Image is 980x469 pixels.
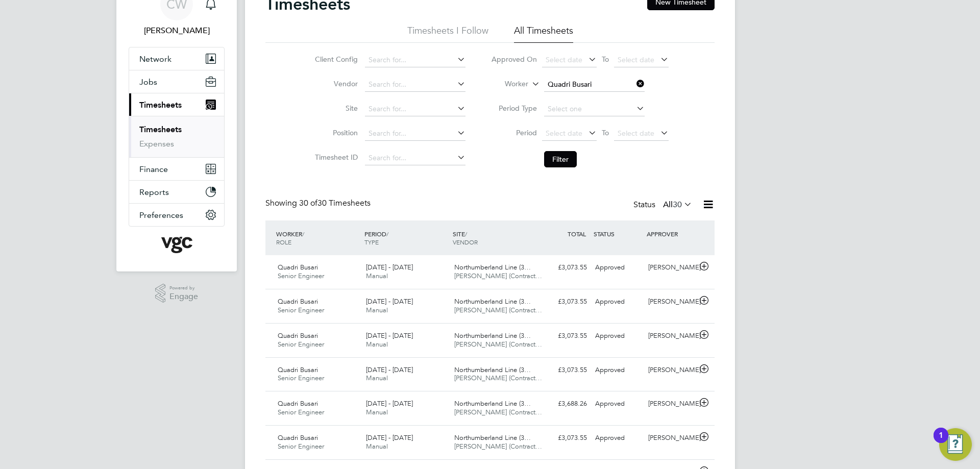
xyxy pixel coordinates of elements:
span: Quadri Busari [278,263,318,271]
span: Quadri Busari [278,365,318,374]
span: Northumberland Line (3… [454,365,531,374]
input: Search for... [365,127,465,141]
div: £3,073.55 [538,259,591,276]
span: Jobs [139,77,157,87]
span: Quadri Busari [278,399,318,408]
span: Northumberland Line (3… [454,297,531,306]
input: Search for... [365,78,465,92]
label: Worker [482,79,528,89]
span: VENDOR [453,238,478,246]
img: vgcgroup-logo-retina.png [161,237,192,253]
span: To [599,126,612,139]
div: [PERSON_NAME] [644,293,697,310]
li: All Timesheets [514,24,573,43]
div: Timesheets [129,116,224,157]
div: STATUS [591,225,644,243]
span: Senior Engineer [278,340,324,349]
span: Reports [139,187,169,197]
div: £3,073.55 [538,430,591,447]
input: Search for... [365,151,465,165]
div: [PERSON_NAME] [644,259,697,276]
span: Senior Engineer [278,408,324,416]
span: [PERSON_NAME] (Contract… [454,408,542,416]
span: [DATE] - [DATE] [366,263,413,271]
span: [PERSON_NAME] (Contract… [454,271,542,280]
div: £3,073.55 [538,328,591,344]
label: Approved On [491,55,537,64]
button: Jobs [129,70,224,93]
span: Select date [618,55,654,64]
span: ROLE [276,238,291,246]
div: £3,688.26 [538,396,591,412]
span: 30 Timesheets [299,198,371,208]
label: Client Config [312,55,358,64]
span: Select date [546,129,582,138]
span: Northumberland Line (3… [454,263,531,271]
span: [PERSON_NAME] (Contract… [454,442,542,451]
li: Timesheets I Follow [407,24,488,43]
input: Select one [544,102,645,116]
span: TOTAL [568,230,586,238]
label: Site [312,104,358,113]
span: [DATE] - [DATE] [366,331,413,340]
button: Open Resource Center, 1 new notification [939,428,972,461]
span: Manual [366,271,388,280]
div: [PERSON_NAME] [644,362,697,379]
a: Timesheets [139,125,182,134]
span: / [302,230,304,238]
span: Northumberland Line (3… [454,399,531,408]
div: Approved [591,430,644,447]
span: Manual [366,442,388,451]
span: / [386,230,388,238]
span: Manual [366,340,388,349]
a: Expenses [139,139,174,149]
span: To [599,53,612,66]
div: [PERSON_NAME] [644,430,697,447]
label: All [663,200,692,210]
span: [DATE] - [DATE] [366,297,413,306]
label: Timesheet ID [312,153,358,162]
div: [PERSON_NAME] [644,328,697,344]
span: Senior Engineer [278,271,324,280]
span: Manual [366,374,388,382]
span: Manual [366,306,388,314]
span: Quadri Busari [278,297,318,306]
label: Vendor [312,79,358,88]
span: [DATE] - [DATE] [366,399,413,408]
span: / [465,230,467,238]
span: Northumberland Line (3… [454,433,531,442]
div: Approved [591,293,644,310]
span: [DATE] - [DATE] [366,365,413,374]
span: Preferences [139,210,183,220]
button: Finance [129,158,224,180]
span: Timesheets [139,100,182,110]
div: SITE [450,225,538,251]
div: £3,073.55 [538,293,591,310]
input: Search for... [544,78,645,92]
button: Reports [129,181,224,203]
div: Approved [591,328,644,344]
button: Filter [544,151,577,167]
div: APPROVER [644,225,697,243]
span: Quadri Busari [278,433,318,442]
div: 1 [939,435,943,449]
button: Timesheets [129,93,224,116]
a: Go to home page [129,237,225,253]
span: Powered by [169,284,198,292]
div: £3,073.55 [538,362,591,379]
span: Finance [139,164,168,174]
a: Powered byEngage [155,284,199,303]
span: Manual [366,408,388,416]
span: Senior Engineer [278,374,324,382]
div: Approved [591,259,644,276]
label: Period Type [491,104,537,113]
label: Period [491,128,537,137]
span: Senior Engineer [278,442,324,451]
span: Engage [169,292,198,301]
span: Chris Watson [129,24,225,37]
span: Network [139,54,171,64]
input: Search for... [365,53,465,67]
input: Search for... [365,102,465,116]
span: TYPE [364,238,379,246]
span: [PERSON_NAME] (Contract… [454,306,542,314]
